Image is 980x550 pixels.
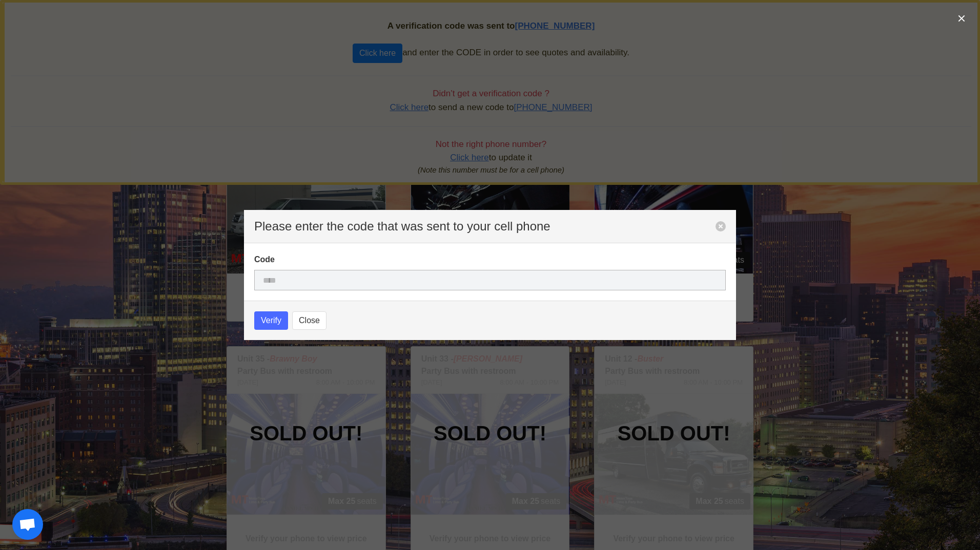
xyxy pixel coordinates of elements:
button: Verify [254,311,288,330]
span: Verify [261,314,281,327]
span: Close [299,314,320,327]
button: Close [292,311,326,330]
label: Code [254,253,726,266]
div: Open chat [12,509,43,540]
p: Please enter the code that was sent to your cell phone [254,220,716,232]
